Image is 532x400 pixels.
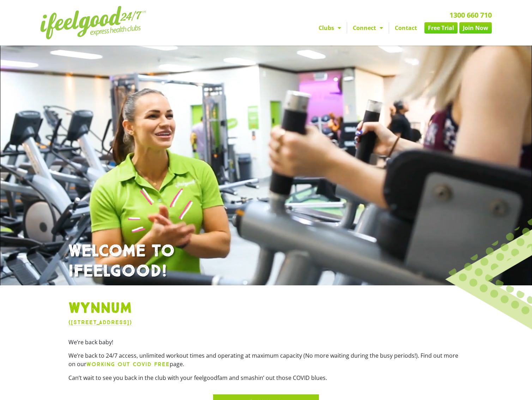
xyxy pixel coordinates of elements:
nav: Menu [201,22,492,34]
a: Connect [347,22,389,34]
p: We’re back baby! [68,338,464,346]
a: Clubs [313,22,347,34]
a: WORKING OUT COVID FREE [86,360,170,368]
a: Contact [389,22,423,34]
h1: WELCOME TO IFEELGOOD! [68,241,464,282]
a: Free Trial [424,22,458,34]
a: ([STREET_ADDRESS]) [68,319,132,326]
a: Join Now [459,22,492,34]
p: Can’t wait to see you back in the club with your feelgoodfam and smashin’ out those COVID blues. [68,374,464,382]
b: WORKING OUT COVID FREE [86,361,170,368]
p: We’re back to 24/7 access, unlimited workout times and operating at maximum capacity (No more wai... [68,351,464,369]
h1: Wynnum [68,299,464,318]
a: 1300 660 710 [449,10,492,20]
